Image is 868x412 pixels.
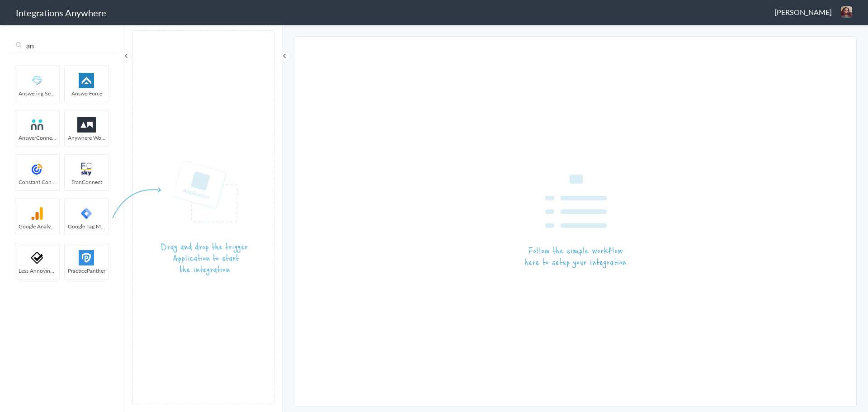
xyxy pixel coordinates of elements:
[774,7,832,17] span: [PERSON_NAME]
[18,117,57,133] img: answerconnect-logo.svg
[16,6,106,19] h1: Integrations Anywhere
[65,223,108,230] span: Google Tag Manager
[65,267,108,275] span: PracticePanther
[67,161,106,177] img: FranConnect.png
[65,178,108,186] span: FranConnect
[9,37,115,54] input: Search...
[15,90,59,97] span: Answering Service
[65,90,108,97] span: AnswerForce
[67,73,106,88] img: af-app-logo.svg
[15,267,59,275] span: Less Annoying CRM
[15,223,59,230] span: Google Analytics
[65,134,108,142] span: Anywhere Works
[112,160,248,275] img: instruction-trigger.png
[18,161,57,177] img: constant-contact.svg
[67,250,106,265] img: panther.jpg
[525,175,626,269] img: instruction-workflow.png
[18,73,57,88] img: Answering_service.png
[67,117,106,133] img: aww.png
[67,206,106,221] img: google-tag-manager.svg
[15,134,59,142] span: AnswerConnect
[18,206,57,221] img: google-analytics.svg
[15,178,59,186] span: Constant Contact
[18,250,57,265] img: less-annoying-CRM-logo.svg
[841,6,852,18] img: 20240306-150956.jpg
